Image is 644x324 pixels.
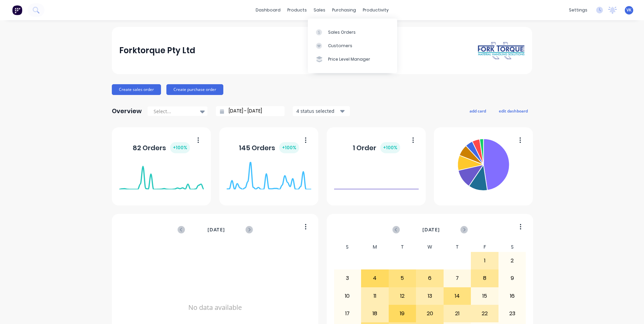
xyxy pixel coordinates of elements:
[566,5,591,15] div: settings
[389,270,416,287] div: 5
[207,226,225,233] span: [DATE]
[328,29,356,35] div: Sales Orders
[499,270,526,287] div: 9
[170,142,190,153] div: + 100 %
[112,84,161,95] button: Create sales order
[422,226,440,233] span: [DATE]
[293,106,350,116] button: 4 status selected
[478,41,525,60] img: Forktorque Pty Ltd
[389,242,416,252] div: T
[308,39,397,53] a: Customers
[334,305,361,322] div: 17
[471,270,498,287] div: 8
[416,242,444,252] div: W
[471,305,498,322] div: 22
[499,288,526,304] div: 16
[626,7,632,13] span: VK
[444,288,471,304] div: 14
[361,288,388,304] div: 11
[334,288,361,304] div: 10
[471,252,498,269] div: 1
[416,305,443,322] div: 20
[361,305,388,322] div: 18
[494,106,532,115] button: edit dashboard
[166,84,223,95] button: Create purchase order
[296,107,339,115] div: 4 status selected
[444,305,471,322] div: 21
[499,305,526,322] div: 23
[416,288,443,304] div: 13
[389,305,416,322] div: 19
[133,142,190,153] div: 82 Orders
[389,288,416,304] div: 12
[471,242,498,252] div: F
[284,5,310,15] div: products
[328,56,370,62] div: Price Level Manager
[239,142,299,153] div: 145 Orders
[334,242,361,252] div: S
[444,270,471,287] div: 7
[252,5,284,15] a: dashboard
[471,288,498,304] div: 15
[416,270,443,287] div: 6
[361,270,388,287] div: 4
[444,242,471,252] div: T
[308,25,397,39] a: Sales Orders
[308,53,397,66] a: Price Level Manager
[328,43,352,49] div: Customers
[359,5,392,15] div: productivity
[380,142,400,153] div: + 100 %
[498,242,526,252] div: S
[119,44,195,57] div: Forktorque Pty Ltd
[499,252,526,269] div: 2
[353,142,400,153] div: 1 Order
[112,104,142,118] div: Overview
[12,5,22,15] img: Factory
[465,106,490,115] button: add card
[361,242,389,252] div: M
[279,142,299,153] div: + 100 %
[310,5,329,15] div: sales
[329,5,359,15] div: purchasing
[334,270,361,287] div: 3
